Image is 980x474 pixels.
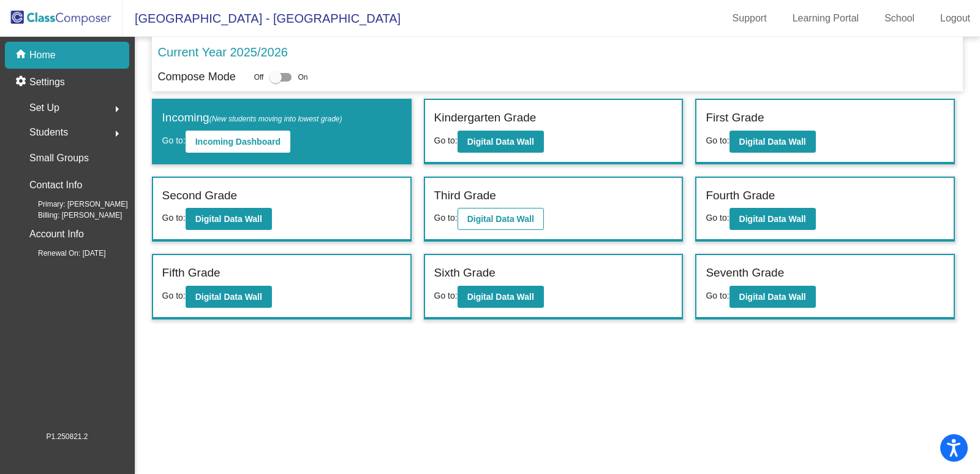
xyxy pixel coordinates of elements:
span: Renewal On: [DATE] [18,248,105,259]
button: Incoming Dashboard [186,131,290,153]
b: Digital Data Wall [467,214,534,224]
p: Small Groups [29,150,89,167]
span: Set Up [29,99,59,117]
label: Sixth Grade [434,264,496,282]
button: Digital Data Wall [186,286,272,308]
label: Seventh Grade [706,264,784,282]
span: Billing: [PERSON_NAME] [18,210,122,221]
b: Incoming Dashboard [195,137,281,147]
span: Primary: [PERSON_NAME] [18,199,128,210]
span: On [298,72,307,83]
span: Go to: [706,136,729,145]
button: Digital Data Wall [729,286,816,308]
p: Contact Info [29,177,82,194]
button: Digital Data Wall [458,208,544,230]
mat-icon: settings [15,75,29,90]
button: Digital Data Wall [729,131,816,153]
p: Current Year 2025/2026 [158,43,288,61]
label: Third Grade [434,187,496,205]
button: Digital Data Wall [729,208,816,230]
button: Digital Data Wall [458,131,544,153]
button: Digital Data Wall [186,208,272,230]
span: Go to: [434,291,458,300]
label: Second Grade [162,187,238,205]
span: Go to: [162,136,186,145]
b: Digital Data Wall [739,214,806,224]
span: Go to: [434,213,458,223]
p: Account Info [29,226,84,243]
span: Go to: [162,291,186,300]
label: First Grade [706,109,764,127]
a: Support [723,9,777,28]
span: (New students moving into lowest grade) [209,115,342,123]
mat-icon: arrow_right [110,102,124,117]
b: Digital Data Wall [739,137,806,147]
b: Digital Data Wall [467,137,534,147]
p: Compose Mode [158,69,236,85]
span: [GEOGRAPHIC_DATA] - [GEOGRAPHIC_DATA] [123,9,401,28]
label: Fourth Grade [706,187,775,205]
p: Settings [29,75,65,90]
a: Learning Portal [783,9,869,28]
b: Digital Data Wall [195,214,262,224]
label: Kindergarten Grade [434,109,537,127]
mat-icon: arrow_right [110,126,124,141]
b: Digital Data Wall [467,292,534,302]
span: Go to: [706,291,729,300]
label: Incoming [162,109,342,127]
label: Fifth Grade [162,264,221,282]
span: Go to: [434,136,458,145]
a: Logout [930,9,980,28]
button: Digital Data Wall [458,286,544,308]
p: Home [29,48,56,63]
span: Students [29,124,68,141]
a: School [875,9,924,28]
span: Go to: [706,213,729,223]
b: Digital Data Wall [739,292,806,302]
b: Digital Data Wall [195,292,262,302]
mat-icon: home [15,48,29,63]
span: Go to: [162,213,186,223]
span: Off [254,72,264,83]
